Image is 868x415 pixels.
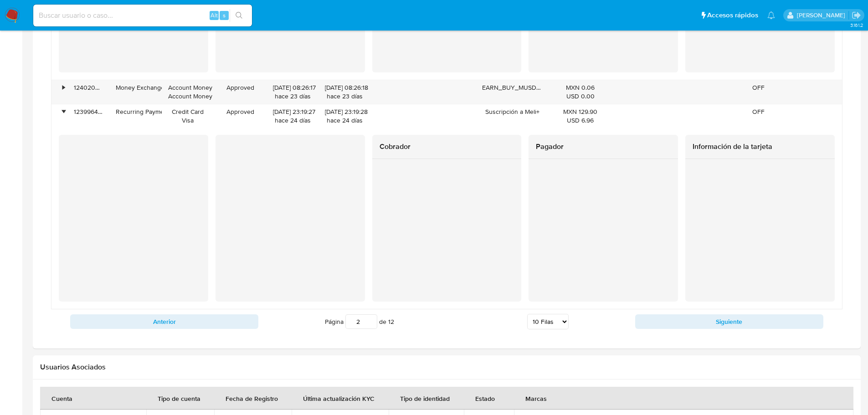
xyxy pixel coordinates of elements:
button: search-icon [230,9,248,22]
a: Salir [852,10,861,20]
span: Accesos rápidos [707,10,758,20]
input: Buscar usuario o caso... [33,10,252,21]
span: 3.161.2 [850,21,863,29]
span: Alt [211,11,218,20]
h2: Usuarios Asociados [40,363,853,372]
span: s [223,11,226,20]
a: Notificaciones [767,11,775,19]
p: erick.zarza@mercadolibre.com.mx [797,11,848,20]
